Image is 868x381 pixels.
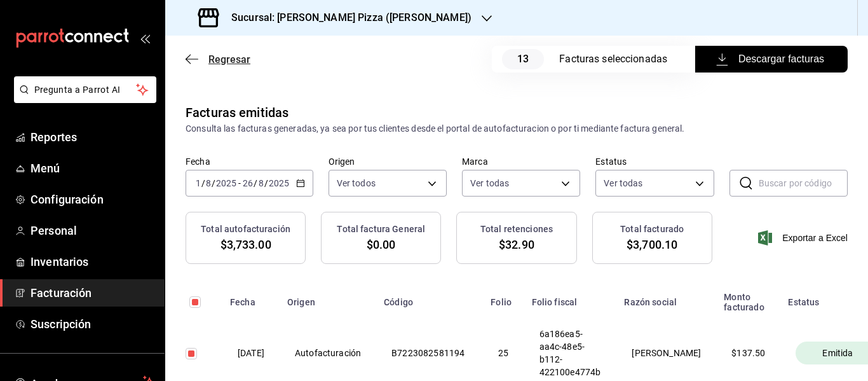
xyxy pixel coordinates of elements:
h3: Sucursal: [PERSON_NAME] Pizza ([PERSON_NAME]) [221,10,471,25]
span: Emitida [817,347,858,359]
th: Folio fiscal [524,284,617,312]
span: Pregunta a Parrot AI [34,83,137,97]
label: Origen [329,157,447,166]
span: Ver todas [470,177,509,190]
span: Regresar [208,53,250,66]
label: Fecha [186,157,313,166]
h3: Total autofacturación [201,223,290,236]
label: Estatus [595,157,714,166]
input: ---- [268,178,290,188]
span: / [201,178,205,188]
span: Configuración [31,191,154,208]
a: Pregunta a Parrot AI [9,92,156,106]
span: Ver todos [337,177,376,190]
span: Ver todas [604,177,642,190]
div: Facturas seleccionadas [559,52,674,67]
button: Regresar [186,53,250,66]
th: Razón social [616,284,716,312]
span: $32.90 [499,236,534,253]
button: Pregunta a Parrot AI [14,76,156,103]
span: Inventarios [31,253,154,270]
span: $3,700.10 [627,236,677,253]
th: Origen [280,284,376,312]
th: Código [376,284,483,312]
input: -- [205,178,212,188]
th: Fecha [222,284,280,312]
span: $3,733.00 [220,236,271,253]
span: $0.00 [367,236,396,253]
h3: Total facturado [620,223,684,236]
th: Folio [483,284,524,312]
button: Exportar a Excel [761,230,848,246]
div: Facturas emitidas [186,103,288,122]
div: Consulta las facturas generadas, ya sea por tus clientes desde el portal de autofacturacion o por... [186,122,848,135]
input: ---- [215,178,237,188]
input: -- [195,178,201,188]
label: Marca [462,157,580,166]
span: Suscripción [31,315,154,333]
button: Descargar facturas [695,46,848,73]
button: open_drawer_menu [140,33,150,43]
h3: Total retenciones [480,223,553,236]
span: - [238,178,241,188]
span: 13 [502,49,544,69]
input: Buscar por código [759,170,848,196]
span: Descargar facturas [719,52,824,67]
input: -- [258,178,264,188]
span: Personal [31,222,154,239]
span: / [254,178,257,188]
h3: Total factura General [337,223,425,236]
span: Facturación [31,284,154,301]
span: / [264,178,268,188]
input: -- [242,178,254,188]
th: Monto facturado [716,284,780,312]
span: Menú [31,160,154,177]
span: Reportes [31,128,154,146]
span: / [212,178,215,188]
